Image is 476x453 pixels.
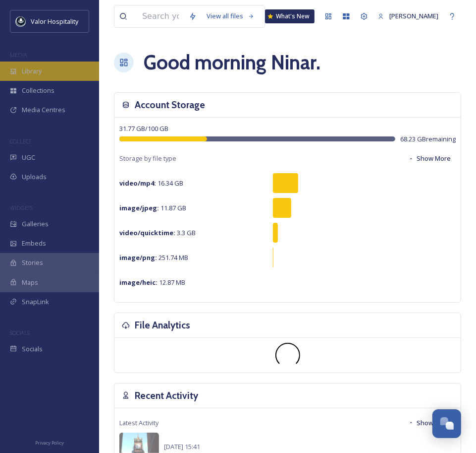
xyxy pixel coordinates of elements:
strong: video/quicktime : [119,228,175,237]
span: Socials [22,344,43,354]
a: What's New [265,9,315,23]
strong: image/jpeg : [119,203,159,212]
input: Search your library [137,5,184,27]
span: COLLECT [10,137,31,145]
button: Show More [403,149,456,168]
span: Maps [22,278,38,287]
span: 251.74 MB [119,253,188,262]
h3: File Analytics [135,318,190,332]
strong: image/heic : [119,278,158,287]
h3: Recent Activity [135,388,198,403]
span: Privacy Policy [35,440,64,446]
span: Galleries [22,219,49,229]
a: [PERSON_NAME] [373,6,443,26]
a: View all files [202,6,260,26]
button: Show More [403,413,456,433]
span: Uploads [22,172,47,182]
span: WIDGETS [10,204,33,211]
span: Valor Hospitality [31,17,78,26]
button: Open Chat [432,409,461,438]
span: Latest Activity [119,418,159,428]
span: Collections [22,86,54,95]
strong: video/mp4 : [119,179,156,188]
span: 68.23 GB remaining [400,134,456,144]
span: 3.3 GB [119,228,196,237]
span: [DATE] 15:41 [164,442,200,451]
span: UGC [22,153,35,162]
h3: Account Storage [135,98,205,112]
span: SOCIALS [10,329,30,336]
span: Library [22,66,42,76]
strong: image/png : [119,253,157,262]
span: 12.87 MB [119,278,185,287]
span: 16.34 GB [119,179,183,188]
span: Media Centres [22,105,65,115]
span: 31.77 GB / 100 GB [119,124,168,133]
span: Stories [22,258,43,267]
span: Embeds [22,239,46,248]
span: Storage by file type [119,154,176,163]
span: SnapLink [22,297,49,307]
span: MEDIA [10,51,27,59]
a: Privacy Policy [35,436,64,448]
h1: Good morning Ninar . [144,48,320,77]
span: [PERSON_NAME] [389,11,438,20]
span: 11.87 GB [119,203,186,212]
img: images [16,16,26,26]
